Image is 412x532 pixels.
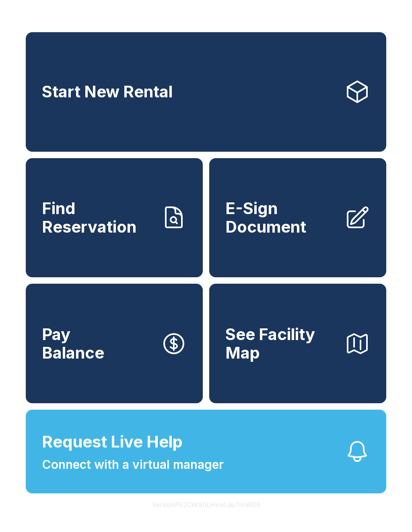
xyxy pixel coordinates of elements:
[26,32,386,152] a: Start New Rental
[225,199,338,236] span: E-Sign Document
[26,284,203,403] a: PayBalance
[209,158,386,278] a: E-Sign Document
[209,284,386,403] button: See Facility Map
[42,325,104,362] span: Pay Balance
[42,82,173,101] span: Start New Rental
[26,158,203,278] a: Find Reservation
[42,430,183,454] span: Request Live Help
[146,493,267,516] button: VersionPE2CWShLHxwLdo7nhiB05
[225,325,338,362] span: See Facility Map
[42,456,224,474] span: Connect with a virtual manager
[26,410,386,493] button: Request Live HelpConnect with a virtual manager
[42,199,154,236] span: Find Reservation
